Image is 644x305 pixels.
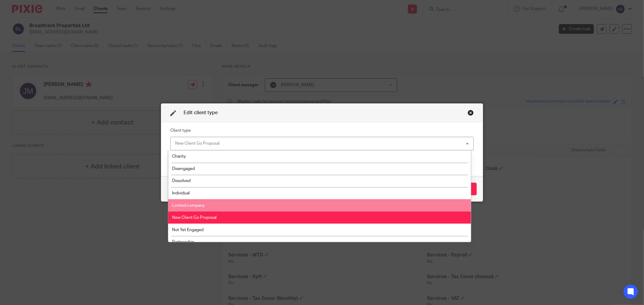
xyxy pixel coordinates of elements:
[172,167,195,171] span: Disengaged
[172,228,203,232] span: Not Yet Engaged
[172,203,205,208] span: Limited company
[184,110,218,115] span: Edit client type
[170,127,191,134] label: Client type
[468,110,474,116] div: Close this dialog window
[172,191,190,195] span: Individual
[172,240,194,244] span: Partnership
[172,154,186,159] span: Charity
[175,141,219,146] div: New Client Go Proposal
[172,215,216,220] span: New Client Go Proposal
[172,179,191,183] span: Dissolved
